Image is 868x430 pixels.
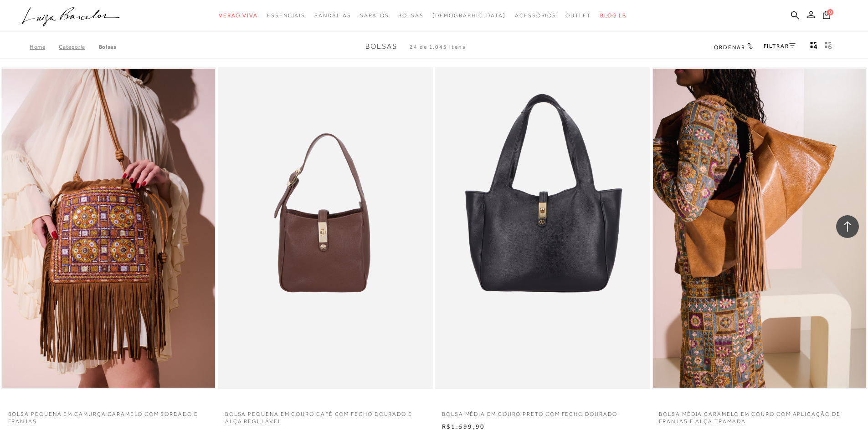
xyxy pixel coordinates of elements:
a: BOLSA PEQUENA EM COURO CAFÉ COM FECHO DOURADO E ALÇA REGULÁVEL [218,405,433,426]
span: Verão Viva [219,12,258,19]
a: categoryNavScreenReaderText [515,7,556,24]
a: categoryNavScreenReaderText [314,7,351,24]
button: 0 [820,10,833,22]
a: Categoria [59,44,98,50]
a: BOLSA PEQUENA EM CAMURÇA CARAMELO COM BORDADO E FRANJAS BOLSA PEQUENA EM CAMURÇA CARAMELO COM BOR... [2,69,215,388]
a: BOLSA MÉDIA EM COURO PRETO COM FECHO DOURADO BOLSA MÉDIA EM COURO PRETO COM FECHO DOURADO [436,69,649,388]
a: BOLSA MÉDIA CARAMELO EM COURO COM APLICAÇÃO DE FRANJAS E ALÇA TRAMADA [652,405,867,426]
span: R$1.599,90 [442,423,485,430]
span: BLOG LB [600,12,627,19]
a: categoryNavScreenReaderText [267,7,305,24]
span: Bolsas [398,12,424,19]
a: BOLSA PEQUENA EM COURO CAFÉ COM FECHO DOURADO E ALÇA REGULÁVEL BOLSA PEQUENA EM COURO CAFÉ COM FE... [219,69,432,388]
span: Sapatos [360,12,389,19]
a: BOLSA MÉDIA CARAMELO EM COURO COM APLICAÇÃO DE FRANJAS E ALÇA TRAMADA BOLSA MÉDIA CARAMELO EM COU... [653,69,866,388]
span: Ordenar [714,44,745,51]
button: Mostrar 4 produtos por linha [807,41,820,53]
a: categoryNavScreenReaderText [565,7,591,24]
a: BOLSA MÉDIA EM COURO PRETO COM FECHO DOURADO [435,405,650,418]
a: Home [30,44,59,50]
img: BOLSA PEQUENA EM CAMURÇA CARAMELO COM BORDADO E FRANJAS [2,69,215,388]
a: BLOG LB [600,7,627,24]
a: FILTRAR [764,43,796,49]
img: BOLSA MÉDIA EM COURO PRETO COM FECHO DOURADO [436,69,649,388]
a: noSubCategoriesText [432,7,506,24]
span: Acessórios [515,12,556,19]
a: categoryNavScreenReaderText [398,7,424,24]
img: BOLSA PEQUENA EM COURO CAFÉ COM FECHO DOURADO E ALÇA REGULÁVEL [219,69,432,388]
span: [DEMOGRAPHIC_DATA] [432,12,506,19]
a: categoryNavScreenReaderText [360,7,389,24]
button: gridText6Desc [822,41,835,53]
a: categoryNavScreenReaderText [219,7,258,24]
span: Outlet [565,12,591,19]
img: BOLSA MÉDIA CARAMELO EM COURO COM APLICAÇÃO DE FRANJAS E ALÇA TRAMADA [653,69,866,388]
span: Bolsas [365,42,397,51]
span: Essenciais [267,12,305,19]
a: Bolsas [99,44,117,50]
span: Sandálias [314,12,351,19]
span: 24 de 1.045 itens [410,44,466,50]
span: 0 [827,9,833,15]
a: BOLSA PEQUENA EM CAMURÇA CARAMELO COM BORDADO E FRANJAS [1,405,216,426]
